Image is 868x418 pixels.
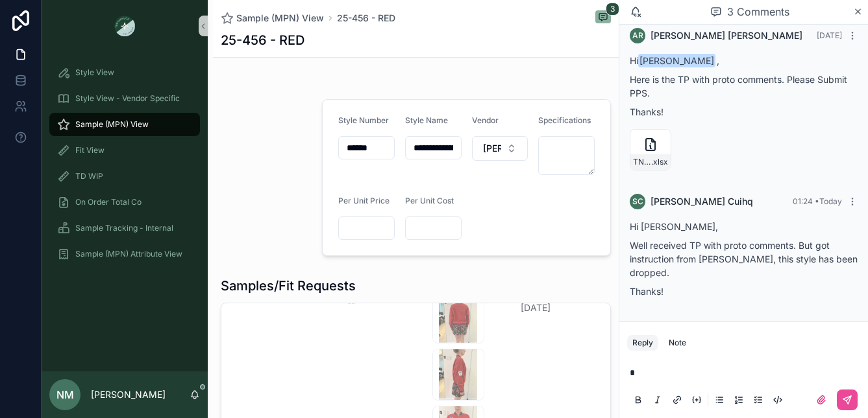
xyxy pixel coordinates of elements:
[91,388,166,401] p: [PERSON_NAME]
[606,3,619,16] span: 3
[521,301,595,314] span: [DATE]
[221,277,356,295] h1: Samples/Fit Requests
[75,93,180,104] span: Style View - Vendor Specific
[49,165,200,188] a: TD WIP
[49,113,200,136] a: Sample (MPN) View
[49,191,200,214] a: On Order Total Co
[75,67,114,78] span: Style View
[627,335,658,351] button: Reply
[595,10,611,26] button: 3
[817,30,842,40] span: [DATE]
[405,196,454,205] span: Per Unit Cost
[651,195,753,208] span: [PERSON_NAME] Cuihq
[49,242,200,266] a: Sample (MPN) Attribute View
[632,196,643,207] span: SC
[236,12,324,25] span: Sample (MPN) View
[75,119,149,130] span: Sample (MPN) View
[663,335,691,351] button: Note
[114,16,135,36] img: App logo
[472,136,528,161] button: Select Button
[669,338,686,348] div: Note
[49,87,200,110] a: Style View - Vendor Specific
[630,105,858,119] p: Thanks!
[338,196,390,205] span: Per Unit Price
[221,31,304,49] h1: 25-456 - RED
[75,223,173,233] span: Sample Tracking - Internal
[483,142,502,155] span: [PERSON_NAME]
[638,54,715,67] span: [PERSON_NAME]
[651,157,668,167] span: .xlsx
[75,171,103,181] span: TD WIP
[75,145,105,156] span: Fit View
[338,115,389,125] span: Style Number
[633,157,651,167] span: TNUCK-SPORT-TN#25-456_RIB-COLLAR-ZIP-NECK-PULLOVER_[DATE]
[793,196,842,206] span: 01:24 • Today
[630,220,858,233] p: Hi [PERSON_NAME],
[630,284,858,298] p: Thanks!
[405,115,448,125] span: Style Name
[630,54,858,67] p: Hi ,
[75,197,142,207] span: On Order Total Co
[651,29,802,42] span: [PERSON_NAME] [PERSON_NAME]
[56,387,74,402] span: NM
[42,52,208,283] div: scrollable content
[75,249,182,259] span: Sample (MPN) Attribute View
[221,12,324,25] a: Sample (MPN) View
[49,61,200,84] a: Style View
[630,238,858,279] p: Well received TP with proto comments. But got instruction from [PERSON_NAME], this style has been...
[538,115,591,125] span: Specifications
[337,12,395,25] a: 25-456 - RED
[632,30,643,41] span: AR
[630,73,858,100] p: Here is the TP with proto comments. Please Submit PPS.
[472,115,499,125] span: Vendor
[727,4,789,19] span: 3 Comments
[49,216,200,240] a: Sample Tracking - Internal
[49,139,200,162] a: Fit View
